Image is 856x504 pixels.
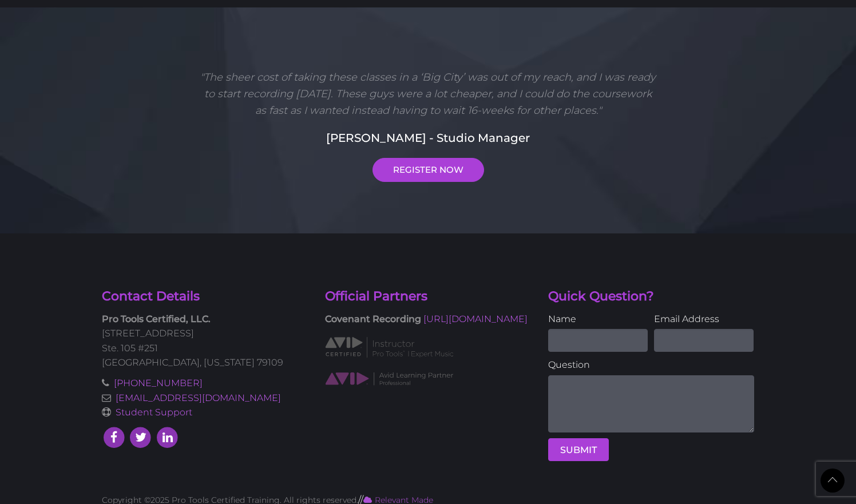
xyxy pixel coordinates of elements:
a: Student Support [116,407,192,418]
img: AVID Learning Partner classification logo [325,371,454,387]
label: Name [548,312,648,327]
h4: Contact Details [102,288,308,305]
p: [STREET_ADDRESS] Ste. 105 #251 [GEOGRAPHIC_DATA], [US_STATE] 79109 [102,312,308,370]
a: [URL][DOMAIN_NAME] [423,313,528,324]
h4: Official Partners [325,288,531,305]
h4: Quick Question? [548,288,754,305]
h5: [PERSON_NAME] - Studio Manager [102,129,754,146]
a: [PHONE_NUMBER] [114,378,203,388]
p: "The sheer cost of taking these classes in a ‘Big City’ was out of my reach, and I was ready to s... [200,69,656,118]
a: [EMAIL_ADDRESS][DOMAIN_NAME] [116,392,281,403]
img: AVID Expert Instructor classification logo [325,335,454,359]
label: Email Address [654,312,754,327]
strong: Covenant Recording [325,313,421,324]
label: Question [548,358,754,372]
a: REGISTER NOW [372,158,484,182]
button: SUBMIT [548,438,609,461]
a: Back to Top [821,469,845,493]
strong: Pro Tools Certified, LLC. [102,313,211,324]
